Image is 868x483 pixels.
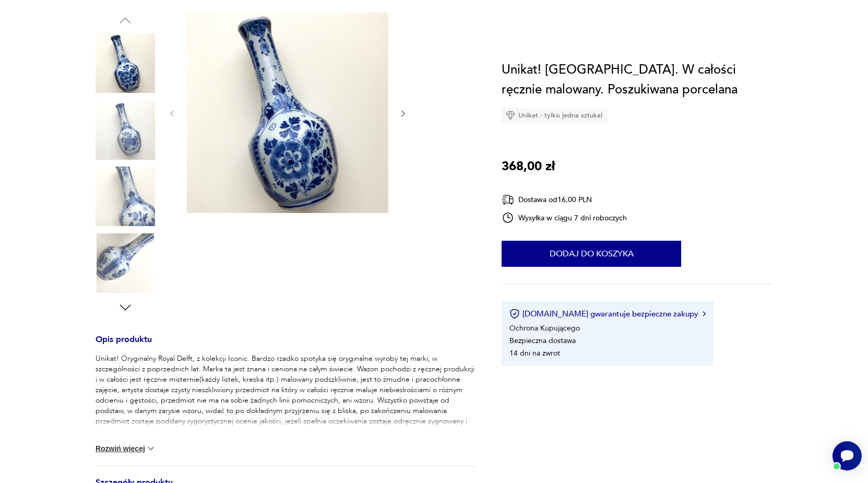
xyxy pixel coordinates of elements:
[96,100,155,160] img: Zdjęcie produktu Unikat! STARY DELFT. W całości ręcznie malowany. Poszukiwana porcelana
[502,241,681,267] button: Dodaj do koszyka
[502,60,772,100] h1: Unikat! [GEOGRAPHIC_DATA]. W całości ręcznie malowany. Poszukiwana porcelana
[502,108,607,123] div: Unikat - tylko jedna sztuka!
[509,348,560,358] li: 14 dni na zwrot
[502,193,627,206] div: Dostawa od 16,00 PLN
[703,311,706,316] img: Ikona strzałki w prawo
[96,336,477,354] h3: Opis produktu
[509,309,520,319] img: Ikona certyfikatu
[509,323,580,333] li: Ochrona Kupującego
[96,233,155,293] img: Zdjęcie produktu Unikat! STARY DELFT. W całości ręcznie malowany. Poszukiwana porcelana
[833,441,862,470] iframe: Smartsupp widget button
[502,157,555,176] p: 368,00 zł
[96,443,156,454] button: Rozwiń więcej
[96,354,477,437] p: Unikat! Oryginalny Royal Delft, z kolekcji Iconic. Bardzo rzadko spotyka się oryginalne wyroby te...
[146,443,156,454] img: chevron down
[509,336,576,346] li: Bezpieczna dostawa
[96,33,155,93] img: Zdjęcie produktu Unikat! STARY DELFT. W całości ręcznie malowany. Poszukiwana porcelana
[96,167,155,226] img: Zdjęcie produktu Unikat! STARY DELFT. W całości ręcznie malowany. Poszukiwana porcelana
[509,309,705,319] button: [DOMAIN_NAME] gwarantuje bezpieczne zakupy
[187,13,388,213] img: Zdjęcie produktu Unikat! STARY DELFT. W całości ręcznie malowany. Poszukiwana porcelana
[502,193,514,206] img: Ikona dostawy
[506,111,515,120] img: Ikona diamentu
[502,211,627,224] div: Wysyłka w ciągu 7 dni roboczych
